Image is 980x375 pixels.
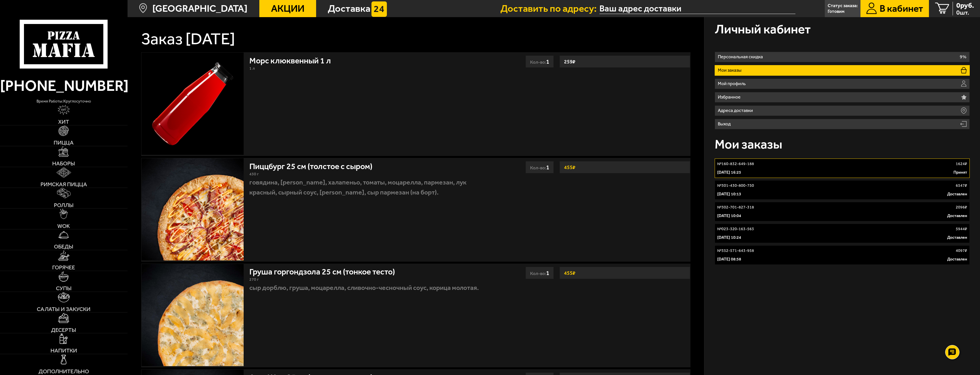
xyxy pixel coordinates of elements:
[563,56,577,67] strong: 259 ₽
[717,248,754,254] p: № 352-571-643-958
[599,3,795,14] input: Ваш адрес доставки
[947,213,967,219] p: Доставлен
[271,4,304,13] span: Акции
[828,9,844,14] p: Готовим
[717,161,754,167] p: № 160-832-649-188
[249,264,405,276] a: Груша горгондзола 25 см (тонкое тесто)
[956,204,967,210] p: 2096 ₽
[51,327,76,333] span: Десерты
[141,31,235,47] h1: Заказ [DATE]
[526,55,554,68] div: Кол-во:
[718,81,748,86] p: Мой профиль
[52,265,75,270] span: Горячее
[717,213,741,219] p: [DATE] 10:04
[717,204,754,210] p: № 302-701-827-318
[956,2,974,9] span: 0 руб.
[956,248,967,254] p: 4097 ₽
[956,226,967,232] p: 5944 ₽
[54,202,74,208] span: Роллы
[828,3,858,8] p: Статус заказа:
[563,162,577,173] strong: 455 ₽
[956,9,974,15] span: 0 шт.
[947,235,967,240] p: Доставлен
[717,170,741,175] p: [DATE] 16:25
[546,164,549,171] span: 1
[947,191,967,197] p: Доставлен
[37,306,90,312] span: Салаты и закуски
[371,1,387,17] img: 15daf4d41897b9f0e9f617042186c801.svg
[956,161,967,167] p: 1624 ₽
[52,161,75,167] span: Наборы
[54,244,73,250] span: Обеды
[50,348,77,354] span: Напитки
[717,235,741,240] p: [DATE] 10:24
[715,159,970,178] a: №160-832-649-1881624₽[DATE] 16:25Принят
[546,58,549,65] span: 1
[960,55,966,59] p: 9%
[152,4,247,13] span: [GEOGRAPHIC_DATA]
[546,269,549,276] span: 1
[563,268,577,278] strong: 455 ₽
[715,138,782,151] h3: Мои заказы
[58,119,69,125] span: Хит
[718,68,744,73] p: Мои заказы
[526,161,554,173] div: Кол-во:
[956,183,967,188] p: 6547 ₽
[718,122,733,126] p: Выход
[249,277,259,282] span: 270 г
[57,223,70,229] span: WOK
[715,23,811,36] h3: Личный кабинет
[249,172,259,177] span: 430 г
[249,66,255,71] span: 1 л
[41,182,87,187] span: Римская пицца
[717,256,741,262] p: [DATE] 08:58
[39,369,89,374] span: Дополнительно
[880,4,923,13] span: В кабинет
[718,55,765,59] p: Персональная скидка
[715,180,970,200] a: №301-430-800-7506547₽[DATE] 10:13Доставлен
[718,108,755,113] p: Адреса доставки
[526,267,554,279] div: Кол-во:
[953,170,967,175] p: Принят
[500,4,599,13] span: Доставить по адресу:
[54,140,74,146] span: Пицца
[249,53,341,65] a: Морс клюквенный 1 л
[715,245,970,265] a: №352-571-643-9584097₽[DATE] 08:58Доставлен
[56,286,72,291] span: Супы
[249,158,383,171] a: Пиццбург 25 см (толстое с сыром)
[718,95,743,99] p: Избранное
[717,191,741,197] p: [DATE] 10:13
[715,224,970,243] a: №023-320-163-5635944₽[DATE] 10:24Доставлен
[717,183,754,188] p: № 301-430-800-750
[715,202,970,221] a: №302-701-827-3182096₽[DATE] 10:04Доставлен
[947,256,967,262] p: Доставлен
[249,177,489,198] p: говядина, [PERSON_NAME], халапеньо, томаты, моцарелла, пармезан, лук красный, сырный соус, [PERSO...
[328,4,370,13] span: Доставка
[249,283,489,293] p: сыр дорблю, груша, моцарелла, сливочно-чесночный соус, корица молотая.
[717,226,754,232] p: № 023-320-163-563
